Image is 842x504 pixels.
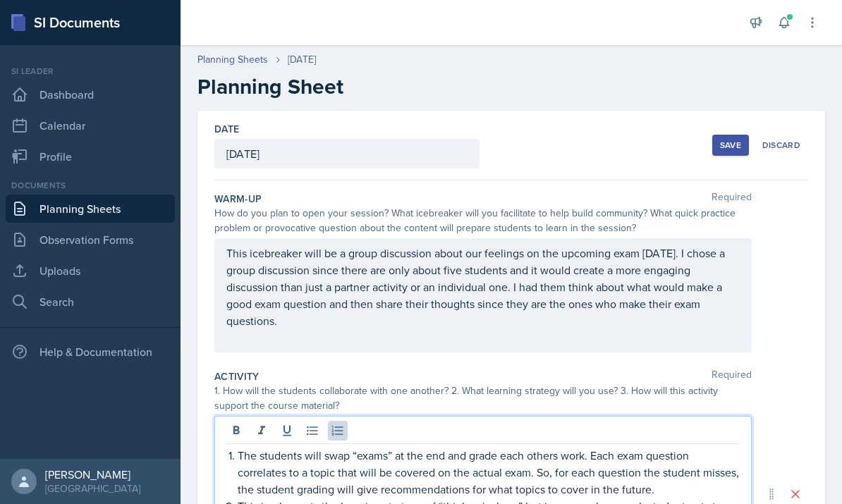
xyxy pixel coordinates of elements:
[712,135,749,156] button: Save
[6,142,175,171] a: Profile
[238,447,740,498] p: The students will swap “exams” at the end and grade each others work. Each exam question correlat...
[6,65,175,78] div: Si leader
[6,179,175,192] div: Documents
[226,245,740,329] p: This icebreaker will be a group discussion about our feelings on the upcoming exam [DATE]. I chos...
[288,52,316,67] div: [DATE]
[6,111,175,140] a: Calendar
[755,135,808,156] button: Discard
[712,369,752,383] span: Required
[214,383,752,413] div: 1. How will the students collaborate with one another? 2. What learning strategy will you use? 3....
[712,192,752,206] span: Required
[45,481,140,496] div: [GEOGRAPHIC_DATA]
[720,140,741,151] div: Save
[197,52,268,67] a: Planning Sheets
[6,257,175,285] a: Uploads
[45,467,140,481] div: [PERSON_NAME]
[214,192,262,206] label: Warm-Up
[214,369,260,383] label: Activity
[214,122,239,136] label: Date
[197,74,825,99] h2: Planning Sheet
[6,80,175,109] a: Dashboard
[214,206,752,235] div: How do you plan to open your session? What icebreaker will you facilitate to help build community...
[6,338,175,366] div: Help & Documentation
[6,195,175,223] a: Planning Sheets
[6,288,175,316] a: Search
[6,226,175,254] a: Observation Forms
[762,140,800,151] div: Discard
